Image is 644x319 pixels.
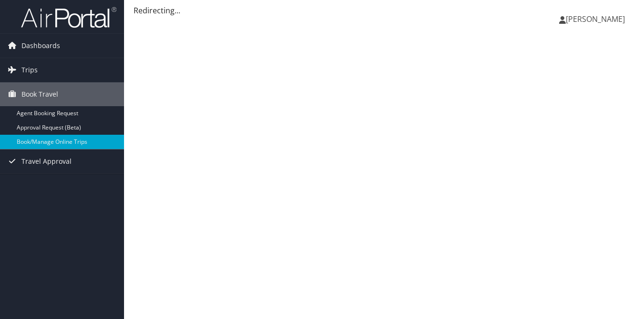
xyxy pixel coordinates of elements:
[559,5,634,33] a: [PERSON_NAME]
[566,14,625,24] span: [PERSON_NAME]
[21,150,72,173] span: Travel Approval
[134,5,634,16] div: Redirecting...
[21,82,58,106] span: Book Travel
[21,6,116,29] img: airportal-logo.png
[21,58,38,82] span: Trips
[21,34,60,58] span: Dashboards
